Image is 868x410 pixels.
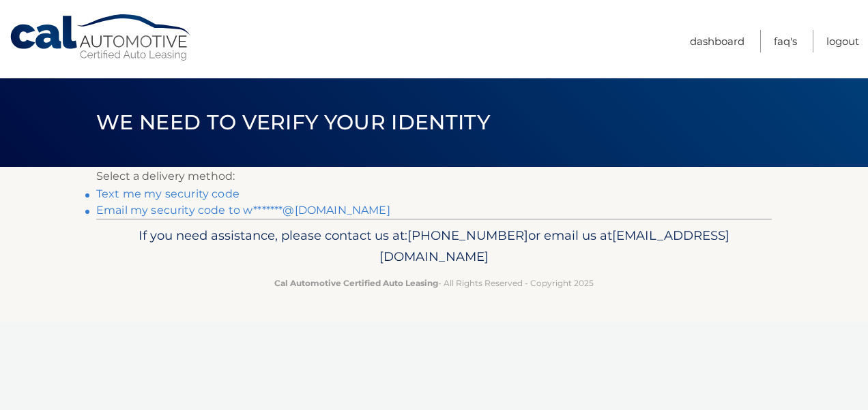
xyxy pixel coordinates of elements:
span: [PHONE_NUMBER] [407,227,528,243]
a: Text me my security code [96,187,240,200]
p: If you need assistance, please contact us at: or email us at [105,225,763,268]
a: Email my security code to w*******@[DOMAIN_NAME] [96,204,390,217]
a: Dashboard [690,30,744,52]
a: FAQ's [774,30,797,52]
p: Select a delivery method: [96,167,772,186]
span: We need to verify your identity [96,110,490,135]
p: - All Rights Reserved - Copyright 2025 [105,276,763,290]
a: Logout [826,30,859,52]
a: Cal Automotive [9,14,193,62]
strong: Cal Automotive Certified Auto Leasing [274,278,438,288]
